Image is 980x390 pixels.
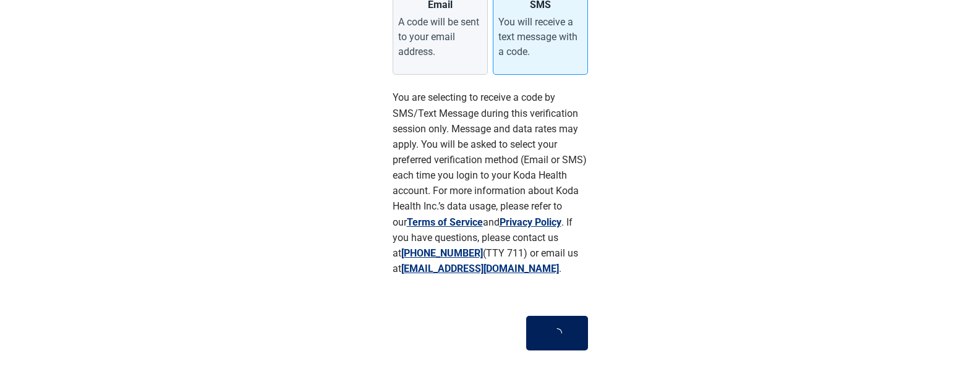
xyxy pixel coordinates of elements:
[398,15,482,59] div: A code will be sent to your email address.
[500,216,561,228] a: Privacy Policy
[498,15,582,59] div: You will receive a text message with a code.
[393,90,588,276] p: You are selecting to receive a code by SMS/Text Message during this verification session only. Me...
[407,216,483,228] a: Terms of Service
[550,327,563,339] span: loading
[401,247,483,259] a: [PHONE_NUMBER]
[401,263,559,274] a: [EMAIL_ADDRESS][DOMAIN_NAME]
